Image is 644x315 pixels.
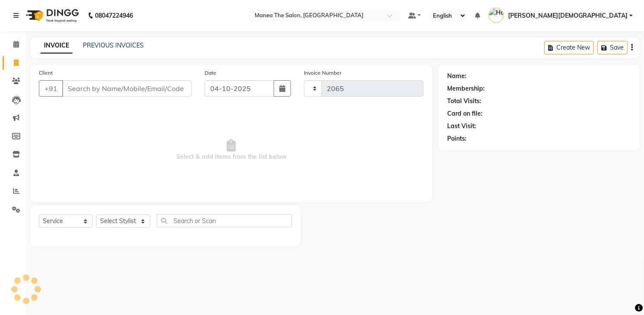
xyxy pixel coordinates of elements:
img: logo [22,3,81,28]
span: [PERSON_NAME][DEMOGRAPHIC_DATA] [508,11,628,20]
div: Card on file: [447,109,483,118]
label: Invoice Number [304,69,341,77]
a: INVOICE [41,38,73,54]
button: Save [597,41,628,54]
div: Last Visit: [447,122,476,131]
button: Create New [544,41,594,54]
div: Points: [447,134,467,143]
div: Total Visits: [447,97,481,106]
a: PREVIOUS INVOICES [83,41,144,49]
label: Client [39,69,53,77]
button: +91 [39,80,63,97]
div: Name: [447,72,467,81]
input: Search or Scan [157,214,292,227]
div: Membership: [447,84,485,93]
img: Hari Krishna [489,8,504,23]
b: 08047224946 [95,3,133,28]
label: Date [205,69,216,77]
input: Search by Name/Mobile/Email/Code [62,80,192,97]
span: Select & add items from the list below [39,107,423,193]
